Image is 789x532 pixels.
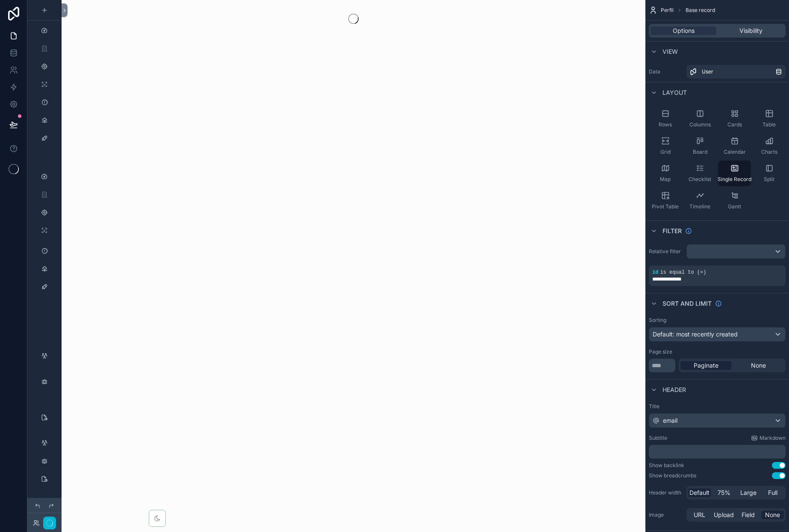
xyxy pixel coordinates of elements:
[718,106,751,132] button: Cards
[689,203,710,210] span: Timeline
[753,161,786,186] button: Split
[742,511,755,519] span: Field
[649,188,682,213] button: Pivot Table
[660,176,671,183] span: Map
[683,188,716,213] button: Timeline
[649,489,683,496] label: Header width
[751,361,766,370] span: None
[663,416,677,425] span: email
[673,26,695,35] span: Options
[761,149,777,155] span: Charts
[649,462,684,469] div: Show backlink
[718,133,751,159] button: Calendar
[649,435,667,441] label: Subtitle
[727,121,742,128] span: Cards
[714,511,734,519] span: Upload
[763,121,776,128] span: Table
[689,176,711,183] span: Checklist
[683,106,716,132] button: Columns
[649,445,786,459] div: scrollable content
[718,488,730,497] span: 75%
[765,511,780,519] span: None
[649,348,672,355] label: Page size
[662,386,686,394] span: Header
[751,435,786,441] a: Markdown
[649,133,682,159] button: Grid
[694,361,718,370] span: Paginate
[649,106,682,132] button: Rows
[652,203,679,210] span: Pivot Table
[686,65,786,79] a: User
[702,68,713,75] span: User
[649,68,683,75] label: Data
[649,327,786,342] button: Default: most recently created
[662,299,712,308] span: Sort And Limit
[753,106,786,132] button: Table
[649,248,683,255] label: Relative filter
[740,488,757,497] span: Large
[649,403,786,410] label: Title
[718,161,751,186] button: Single Record
[660,269,706,275] span: is equal to (=)
[760,435,786,441] span: Markdown
[662,88,687,97] span: Layout
[662,227,682,235] span: Filter
[662,47,678,56] span: View
[649,472,696,479] div: Show breadcrumbs
[683,133,716,159] button: Board
[693,149,707,155] span: Board
[739,26,763,35] span: Visibility
[661,7,674,14] span: Perfil
[718,176,751,183] span: Single Record
[724,149,746,155] span: Calendar
[652,269,658,275] span: id
[689,121,711,128] span: Columns
[694,511,705,519] span: URL
[753,133,786,159] button: Charts
[659,121,672,128] span: Rows
[718,188,751,213] button: Gantt
[649,413,786,428] button: email
[764,176,774,183] span: Split
[649,512,683,518] label: Image
[649,317,666,324] label: Sorting
[683,161,716,186] button: Checklist
[768,488,777,497] span: Full
[649,161,682,186] button: Map
[660,149,671,155] span: Grid
[728,203,741,210] span: Gantt
[653,330,738,338] span: Default: most recently created
[686,7,715,14] span: Base record
[689,488,710,497] span: Default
